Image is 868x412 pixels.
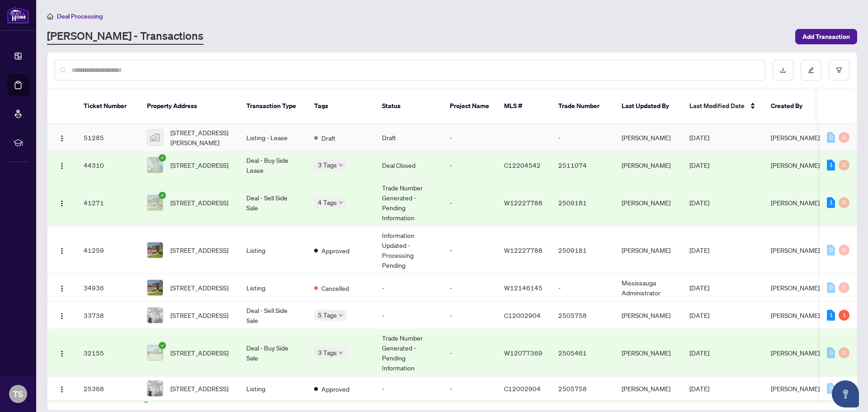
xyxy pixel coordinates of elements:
[614,179,682,227] td: [PERSON_NAME]
[159,154,166,161] span: check-circle
[829,60,849,81] button: filter
[375,179,443,227] td: Trade Number Generated - Pending Information
[504,311,541,319] span: C12002904
[76,89,140,124] th: Ticket Number
[55,280,69,295] button: Logo
[771,311,820,319] span: [PERSON_NAME]
[827,160,835,170] div: 1
[551,274,614,302] td: -
[321,133,335,143] span: Draft
[551,377,614,401] td: 2505758
[689,284,709,292] span: [DATE]
[551,152,614,179] td: 2511074
[443,227,497,274] td: -
[147,157,163,173] img: thumbnail-img
[58,135,66,142] img: Logo
[771,384,820,393] span: [PERSON_NAME]
[443,377,497,401] td: -
[614,124,682,152] td: [PERSON_NAME]
[58,313,66,320] img: Logo
[76,377,140,401] td: 25368
[771,133,820,142] span: [PERSON_NAME]
[159,192,166,199] span: check-circle
[147,280,163,295] img: thumbnail-img
[321,246,349,256] span: Approved
[504,384,541,393] span: C12002904
[764,89,818,124] th: Created By
[839,160,849,170] div: 0
[832,380,859,407] button: Open asap
[839,197,849,208] div: 0
[614,329,682,377] td: [PERSON_NAME]
[771,161,820,169] span: [PERSON_NAME]
[839,132,849,143] div: 0
[58,386,66,393] img: Logo
[839,347,849,358] div: 0
[443,329,497,377] td: -
[443,179,497,227] td: -
[689,349,709,357] span: [DATE]
[689,133,709,142] span: [DATE]
[55,195,69,210] button: Logo
[375,152,443,179] td: Deal Closed
[504,246,542,254] span: W12227788
[839,245,849,256] div: 0
[339,163,343,167] span: down
[170,384,228,393] span: [STREET_ADDRESS]
[443,124,497,152] td: -
[339,313,343,317] span: down
[771,284,820,292] span: [PERSON_NAME]
[551,302,614,329] td: 2505758
[239,124,307,152] td: Listing - Lease
[771,246,820,254] span: [PERSON_NAME]
[7,7,29,24] img: logo
[802,29,850,44] span: Add Transaction
[239,377,307,401] td: Listing
[443,302,497,329] td: -
[239,302,307,329] td: Deal - Sell Side Sale
[170,160,228,170] span: [STREET_ADDRESS]
[795,29,857,44] button: Add Transaction
[689,384,709,393] span: [DATE]
[551,124,614,152] td: -
[321,384,349,394] span: Approved
[55,381,69,396] button: Logo
[170,245,228,255] span: [STREET_ADDRESS]
[827,347,835,358] div: 0
[239,152,307,179] td: Deal - Buy Side Lease
[147,242,163,258] img: thumbnail-img
[318,160,337,170] span: 3 Tags
[339,350,343,355] span: down
[375,274,443,302] td: -
[147,130,163,145] img: thumbnail-img
[55,158,69,172] button: Logo
[551,89,614,124] th: Trade Number
[58,285,66,292] img: Logo
[239,329,307,377] td: Deal - Buy Side Sale
[443,152,497,179] td: -
[689,311,709,319] span: [DATE]
[55,346,69,360] button: Logo
[147,381,163,396] img: thumbnail-img
[170,128,232,147] span: [STREET_ADDRESS][PERSON_NAME]
[504,284,542,292] span: W12146145
[614,302,682,329] td: [PERSON_NAME]
[689,199,709,207] span: [DATE]
[689,161,709,169] span: [DATE]
[318,310,337,320] span: 5 Tags
[170,310,228,320] span: [STREET_ADDRESS]
[58,350,66,357] img: Logo
[76,124,140,152] td: 51285
[55,130,69,145] button: Logo
[47,28,203,45] a: [PERSON_NAME] - Transactions
[780,67,786,73] span: download
[773,60,793,81] button: download
[318,197,337,208] span: 4 Tags
[170,348,228,358] span: [STREET_ADDRESS]
[170,283,228,293] span: [STREET_ADDRESS]
[13,388,23,400] span: TS
[689,246,709,254] span: [DATE]
[808,67,814,73] span: edit
[239,274,307,302] td: Listing
[614,89,682,124] th: Last Updated By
